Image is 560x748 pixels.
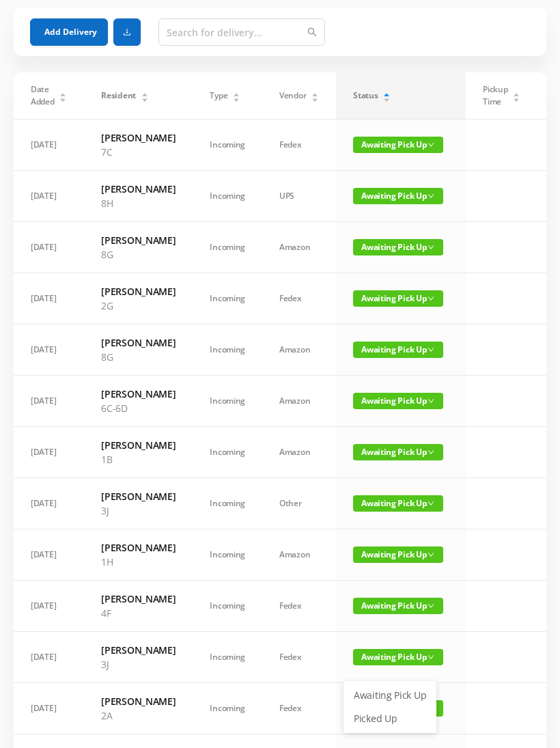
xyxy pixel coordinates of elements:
[428,141,434,148] i: icon: down
[353,239,443,255] span: Awaiting Pick Up
[353,290,443,307] span: Awaiting Pick Up
[101,182,176,196] h6: [PERSON_NAME]
[31,83,55,108] span: Date Added
[193,427,262,478] td: Incoming
[193,324,262,376] td: Incoming
[262,273,336,324] td: Fedex
[428,602,434,609] i: icon: down
[14,376,84,427] td: [DATE]
[59,96,67,100] i: icon: caret-down
[428,398,434,404] i: icon: down
[101,694,176,708] h6: [PERSON_NAME]
[233,91,240,95] i: icon: caret-up
[353,137,443,153] span: Awaiting Pick Up
[101,555,176,569] p: 1H
[353,649,443,665] span: Awaiting Pick Up
[101,592,176,606] h6: [PERSON_NAME]
[428,654,434,661] i: icon: down
[232,91,240,99] div: Sort
[101,130,176,145] h6: [PERSON_NAME]
[101,708,176,723] p: 2A
[14,529,84,581] td: [DATE]
[428,193,434,199] i: icon: down
[353,393,443,409] span: Awaiting Pick Up
[353,342,443,358] span: Awaiting Pick Up
[193,273,262,324] td: Incoming
[101,247,176,262] p: 8G
[14,273,84,324] td: [DATE]
[311,91,319,99] div: Sort
[353,598,443,614] span: Awaiting Pick Up
[101,540,176,555] h6: [PERSON_NAME]
[346,708,434,730] a: Picked Up
[353,188,443,204] span: Awaiting Pick Up
[14,222,84,273] td: [DATE]
[428,295,434,302] i: icon: down
[193,171,262,222] td: Incoming
[262,376,336,427] td: Amazon
[262,529,336,581] td: Amazon
[14,632,84,683] td: [DATE]
[14,171,84,222] td: [DATE]
[428,244,434,251] i: icon: down
[101,145,176,159] p: 7C
[262,632,336,683] td: Fedex
[262,120,336,171] td: Fedex
[307,27,317,37] i: icon: search
[14,683,84,734] td: [DATE]
[353,546,443,563] span: Awaiting Pick Up
[513,96,520,100] i: icon: caret-down
[101,387,176,401] h6: [PERSON_NAME]
[262,581,336,632] td: Fedex
[428,500,434,507] i: icon: down
[101,438,176,452] h6: [PERSON_NAME]
[101,489,176,503] h6: [PERSON_NAME]
[262,478,336,529] td: Other
[193,529,262,581] td: Incoming
[30,18,108,46] button: Add Delivery
[210,89,227,102] span: Type
[101,299,176,313] p: 2G
[101,657,176,671] p: 3J
[193,376,262,427] td: Incoming
[14,581,84,632] td: [DATE]
[193,120,262,171] td: Incoming
[428,346,434,353] i: icon: down
[262,222,336,273] td: Amazon
[353,495,443,512] span: Awaiting Pick Up
[279,89,306,102] span: Vendor
[113,18,141,46] button: icon: download
[101,350,176,364] p: 8G
[383,96,391,100] i: icon: caret-down
[483,83,507,108] span: Pickup Time
[14,427,84,478] td: [DATE]
[233,96,240,100] i: icon: caret-down
[101,335,176,350] h6: [PERSON_NAME]
[193,683,262,734] td: Incoming
[141,96,148,100] i: icon: caret-down
[101,401,176,415] p: 6C-6D
[158,18,325,46] input: Search for delivery...
[262,683,336,734] td: Fedex
[101,606,176,620] p: 4F
[262,324,336,376] td: Amazon
[14,120,84,171] td: [DATE]
[262,427,336,478] td: Amazon
[346,684,434,706] a: Awaiting Pick Up
[353,89,378,102] span: Status
[193,478,262,529] td: Incoming
[193,632,262,683] td: Incoming
[383,91,391,95] i: icon: caret-up
[193,581,262,632] td: Incoming
[14,324,84,376] td: [DATE]
[59,91,67,99] div: Sort
[59,91,67,95] i: icon: caret-up
[353,444,443,460] span: Awaiting Pick Up
[428,449,434,456] i: icon: down
[101,196,176,210] p: 8H
[513,91,520,95] i: icon: caret-up
[141,91,149,99] div: Sort
[311,91,319,95] i: icon: caret-up
[101,503,176,518] p: 3J
[311,96,319,100] i: icon: caret-down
